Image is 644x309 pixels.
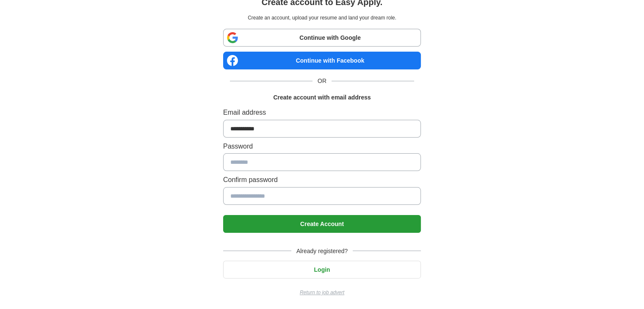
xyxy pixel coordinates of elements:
[223,215,421,233] button: Create Account
[223,266,421,273] a: Login
[223,52,421,69] a: Continue with Facebook
[223,141,421,152] label: Password
[223,29,421,47] a: Continue with Google
[223,107,421,118] label: Email address
[225,14,419,22] p: Create an account, upload your resume and land your dream role.
[291,246,353,256] span: Already registered?
[312,76,332,86] span: OR
[223,261,421,279] button: Login
[223,289,421,297] a: Return to job advert
[273,93,370,102] h1: Create account with email address
[223,174,421,185] label: Confirm password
